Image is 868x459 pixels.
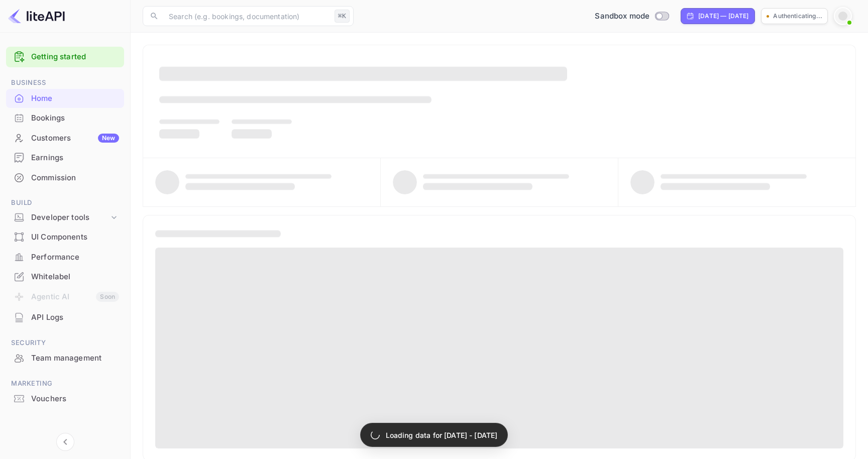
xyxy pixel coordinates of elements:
a: Earnings [6,148,124,167]
button: Collapse navigation [56,433,74,451]
div: Developer tools [31,212,109,223]
a: Commission [6,168,124,187]
span: Sandbox mode [595,11,649,22]
div: ⌘K [335,10,350,23]
div: UI Components [31,232,119,243]
div: API Logs [31,312,119,323]
div: New [98,134,119,143]
a: CustomersNew [6,129,124,147]
div: [DATE] — [DATE] [698,12,748,21]
a: Team management [6,349,124,367]
div: Customers [31,133,119,144]
p: Authenticating... [773,12,822,21]
span: Build [6,197,124,208]
div: Bookings [31,112,119,124]
span: Security [6,337,124,349]
div: Performance [6,248,124,267]
div: Earnings [6,148,124,168]
input: Search (e.g. bookings, documentation) [163,6,331,26]
div: Performance [31,252,119,263]
div: Developer tools [6,209,124,226]
div: Commission [6,168,124,188]
a: API Logs [6,308,124,326]
div: API Logs [6,308,124,327]
a: Home [6,89,124,107]
div: Whitelabel [6,267,124,287]
div: Team management [31,353,119,364]
div: Commission [31,172,119,184]
span: Marketing [6,378,124,389]
p: Loading data for [DATE] - [DATE] [386,430,498,440]
a: Performance [6,248,124,266]
img: LiteAPI logo [8,8,65,24]
a: Vouchers [6,389,124,408]
div: Click to change the date range period [681,8,755,24]
div: Team management [6,349,124,368]
span: Business [6,77,124,88]
div: Home [6,89,124,108]
div: Getting started [6,47,124,67]
div: Vouchers [31,393,119,405]
div: Bookings [6,108,124,128]
a: Bookings [6,108,124,127]
a: Getting started [31,51,119,63]
div: CustomersNew [6,129,124,148]
div: Whitelabel [31,271,119,283]
a: UI Components [6,227,124,246]
a: Whitelabel [6,267,124,286]
div: Home [31,93,119,104]
div: Vouchers [6,389,124,409]
div: UI Components [6,227,124,247]
div: Earnings [31,152,119,164]
div: Switch to Production mode [591,11,673,22]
